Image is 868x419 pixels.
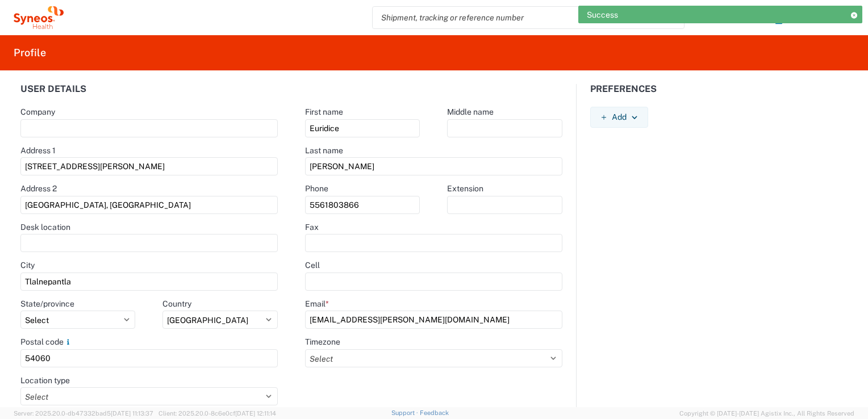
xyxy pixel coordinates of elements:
[679,408,854,418] span: Copyright © [DATE]-[DATE] Agistix Inc., All Rights Reserved
[20,337,73,347] label: Postal code
[305,107,343,117] label: First name
[162,299,191,309] label: Country
[20,375,70,386] label: Location type
[20,107,55,117] label: Company
[590,107,648,128] button: Add
[305,222,319,232] label: Fax
[14,46,46,60] h2: Profile
[235,410,276,417] span: [DATE] 12:11:14
[447,107,494,117] label: Middle name
[20,183,57,194] label: Address 2
[158,410,276,417] span: Client: 2025.20.0-8c6e0cf
[305,145,343,156] label: Last name
[577,84,862,107] div: Preferences
[20,145,56,156] label: Address 1
[305,183,328,194] label: Phone
[305,337,340,347] label: Timezone
[587,10,618,20] span: Success
[373,7,667,28] input: Shipment, tracking or reference number
[305,260,320,270] label: Cell
[20,222,70,232] label: Desk location
[14,410,153,417] span: Server: 2025.20.0-db47332bad5
[305,299,329,309] label: Email
[420,409,449,416] a: Feedback
[391,409,420,416] a: Support
[447,183,483,194] label: Extension
[7,84,292,107] div: User details
[111,410,153,417] span: [DATE] 11:13:37
[20,299,74,309] label: State/province
[20,260,35,270] label: City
